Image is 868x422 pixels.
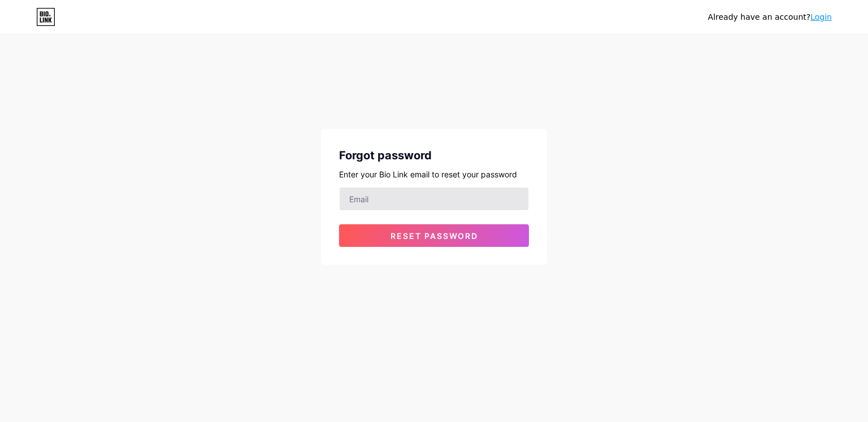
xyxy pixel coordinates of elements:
div: Enter your Bio Link email to reset your password [339,168,529,180]
span: Reset password [390,231,478,241]
button: Reset password [339,224,529,247]
a: Login [810,12,832,21]
div: Already have an account? [708,11,832,23]
div: Forgot password [339,147,529,164]
input: Email [340,188,528,210]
